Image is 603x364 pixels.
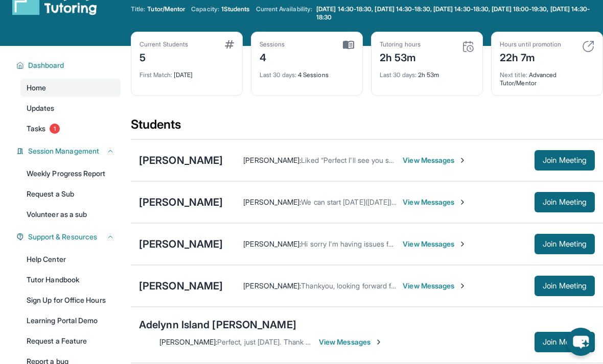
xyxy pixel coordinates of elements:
[159,337,217,346] span: [PERSON_NAME] :
[535,192,595,212] button: Join Meeting
[316,5,601,21] span: [DATE] 14:30-18:30, [DATE] 14:30-18:30, [DATE] 14:30-18:30, [DATE] 18:00-19:30, [DATE] 14:30-18:30
[20,250,121,269] a: Help Center
[140,48,188,65] div: 5
[301,281,437,290] span: Thankyou, looking forward for the classes.
[139,153,223,167] div: [PERSON_NAME]
[139,237,223,251] div: [PERSON_NAME]
[147,5,185,13] span: Tutor/Mentor
[543,241,587,247] span: Join Meeting
[582,40,594,53] img: card
[301,156,405,164] span: Liked “Perfect I'll see you soon!”
[20,185,121,203] a: Request a Sub
[24,60,114,70] button: Dashboard
[500,40,561,48] div: Hours until promotion
[221,5,250,13] span: 1 Students
[243,198,301,206] span: [PERSON_NAME] :
[20,311,121,330] a: Learning Portal Demo
[20,99,121,117] a: Updates
[543,157,587,163] span: Join Meeting
[403,197,467,207] span: View Messages
[20,164,121,183] a: Weekly Progress Report
[140,71,172,79] span: First Match :
[260,71,296,79] span: Last 30 days :
[403,281,467,291] span: View Messages
[375,338,383,346] img: Chevron-Right
[20,332,121,350] a: Request a Feature
[225,40,234,48] img: card
[458,240,467,248] img: Chevron-Right
[27,124,45,134] span: Tasks
[535,150,595,171] button: Join Meeting
[380,65,474,79] div: 2h 53m
[243,281,301,290] span: [PERSON_NAME] :
[139,279,223,293] div: [PERSON_NAME]
[403,155,467,165] span: View Messages
[260,65,354,79] div: 4 Sessions
[20,291,121,309] a: Sign Up for Office Hours
[28,232,97,242] span: Support & Resources
[20,79,121,97] a: Home
[260,40,285,48] div: Sessions
[20,271,121,289] a: Tutor Handbook
[139,318,296,332] div: Adelynn Island [PERSON_NAME]
[403,239,467,249] span: View Messages
[543,339,587,345] span: Join Meeting
[217,337,347,346] span: Perfect, just [DATE]. Thank you so much
[500,65,594,87] div: Advanced Tutor/Mentor
[139,195,223,209] div: [PERSON_NAME]
[380,40,421,48] div: Tutoring hours
[28,60,64,70] span: Dashboard
[27,103,55,113] span: Updates
[500,71,527,79] span: Next title :
[260,48,285,65] div: 4
[535,332,595,352] button: Join Meeting
[24,232,114,242] button: Support & Resources
[28,146,99,156] span: Session Management
[535,276,595,296] button: Join Meeting
[243,156,301,164] span: [PERSON_NAME] :
[50,124,60,134] span: 1
[140,40,188,48] div: Current Students
[500,48,561,65] div: 22h 7m
[380,48,421,65] div: 2h 53m
[458,198,467,206] img: Chevron-Right
[243,239,301,248] span: [PERSON_NAME] :
[191,5,219,13] span: Capacity:
[458,282,467,290] img: Chevron-Right
[535,234,595,254] button: Join Meeting
[140,65,234,79] div: [DATE]
[24,146,114,156] button: Session Management
[319,337,383,347] span: View Messages
[256,5,312,21] span: Current Availability:
[567,328,595,356] button: chat-button
[462,40,474,53] img: card
[314,5,603,21] a: [DATE] 14:30-18:30, [DATE] 14:30-18:30, [DATE] 14:30-18:30, [DATE] 18:00-19:30, [DATE] 14:30-18:30
[20,205,121,224] a: Volunteer as a sub
[27,83,46,93] span: Home
[543,199,587,205] span: Join Meeting
[458,156,467,164] img: Chevron-Right
[380,71,416,79] span: Last 30 days :
[20,119,121,138] a: Tasks1
[343,40,354,50] img: card
[131,116,603,139] div: Students
[543,283,587,289] span: Join Meeting
[131,5,145,13] span: Title:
